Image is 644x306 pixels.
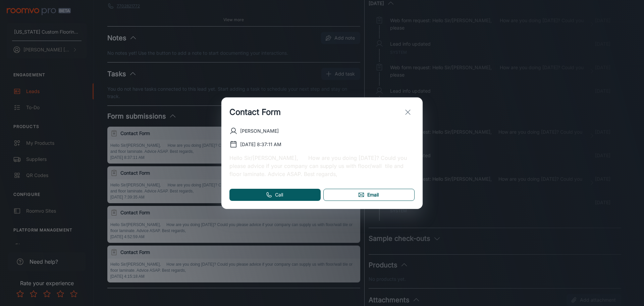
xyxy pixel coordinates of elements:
[401,105,415,119] button: exit
[229,106,281,118] h1: Contact Form
[240,141,281,148] p: [DATE] 8:37:11 AM
[229,189,321,201] a: Call
[229,154,415,178] p: Hello Sir/[PERSON_NAME], How are you doing [DATE]? Could you please advice if your company can su...
[323,189,415,201] a: Email
[240,127,279,135] p: [PERSON_NAME]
